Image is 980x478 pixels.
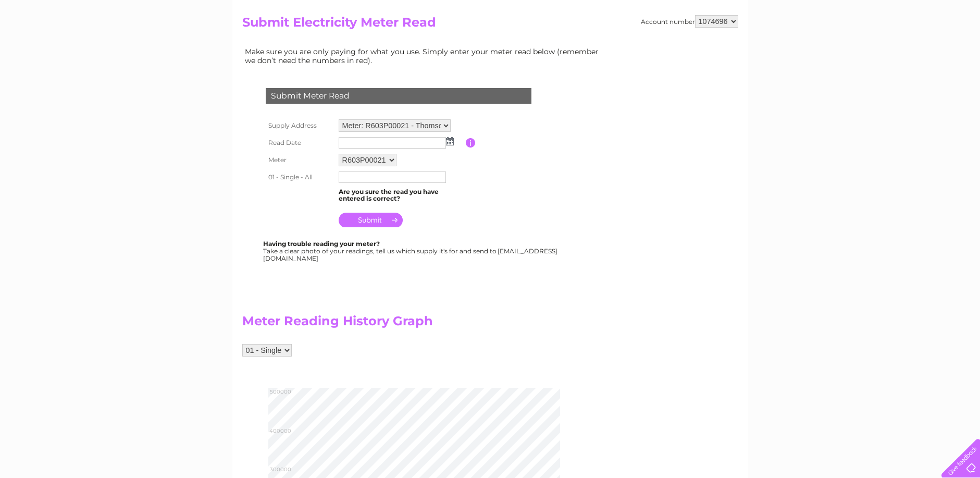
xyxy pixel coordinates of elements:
[242,45,607,67] td: Make sure you are only paying for what you use. Simply enter your meter read below (remember we d...
[244,6,737,51] div: Clear Business is a trading name of Verastar Limited (registered in [GEOGRAPHIC_DATA] No. 3667643...
[263,117,336,134] th: Supply Address
[946,44,970,52] a: Log out
[263,240,559,262] div: Take a clear photo of your readings, tell us which supply it's for and send to [EMAIL_ADDRESS][DO...
[266,88,531,104] div: Submit Meter Read
[911,44,936,52] a: Contact
[263,169,336,186] th: 01 - Single - All
[852,44,883,52] a: Telecoms
[784,5,855,18] a: 0333 014 3131
[336,186,466,205] td: Are you sure the read you have entered is correct?
[889,44,904,52] a: Blog
[823,44,846,52] a: Energy
[263,151,336,169] th: Meter
[242,15,738,35] h2: Submit Electricity Meter Read
[797,44,816,52] a: Water
[34,27,88,59] img: logo.png
[641,15,738,28] div: Account number
[263,240,380,248] b: Having trouble reading your meter?
[466,138,476,148] input: Information
[339,213,403,227] input: Submit
[242,314,607,334] h2: Meter Reading History Graph
[446,137,454,145] img: ...
[263,134,336,151] th: Read Date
